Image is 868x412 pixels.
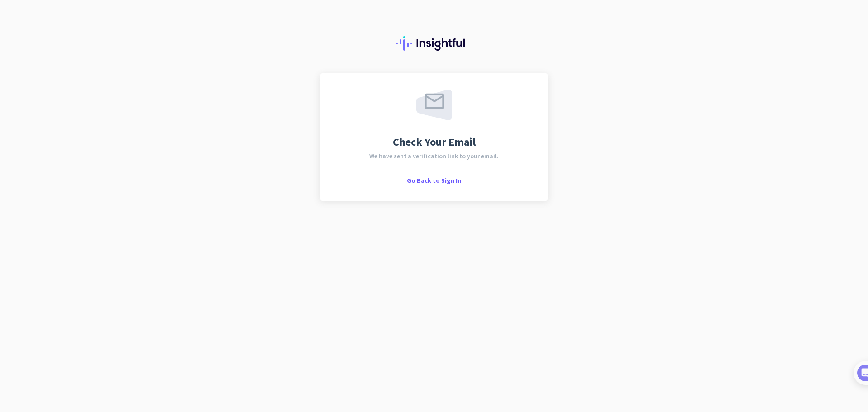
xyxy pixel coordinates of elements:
[369,153,499,159] span: We have sent a verification link to your email.
[396,36,472,51] img: Insightful
[407,176,461,185] span: Go Back to Sign In
[393,137,476,147] span: Check Your Email
[416,90,452,120] img: email-sent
